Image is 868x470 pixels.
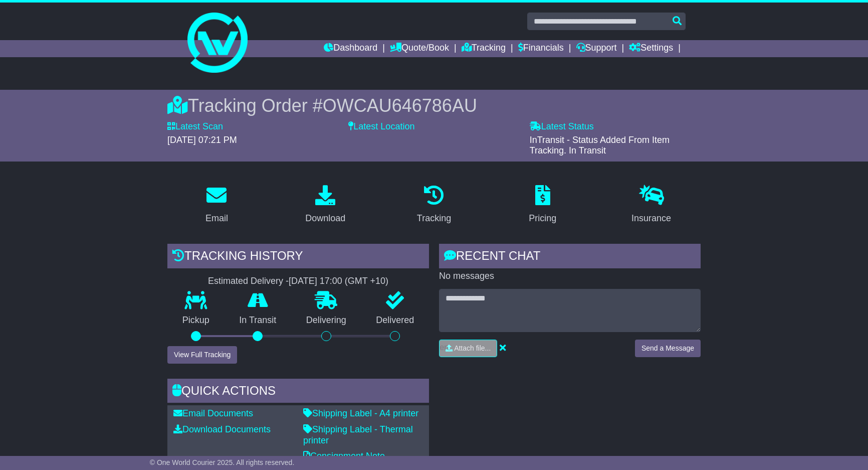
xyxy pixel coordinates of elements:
div: Insurance [631,212,671,225]
a: Dashboard [324,40,377,57]
div: [DATE] 17:00 (GMT +10) [289,276,388,287]
a: Email Documents [173,408,253,418]
a: Settings [629,40,673,57]
span: OWCAU646786AU [323,95,477,116]
a: Email [199,182,235,229]
p: Pickup [167,315,225,326]
a: Insurance [625,182,678,229]
div: RECENT CHAT [439,244,701,271]
a: Shipping Label - Thermal printer [303,424,413,445]
div: Tracking Order # [167,95,701,116]
a: Tracking [410,182,458,229]
label: Latest Scan [167,121,223,132]
a: Financials [518,40,564,57]
button: Send a Message [635,340,701,357]
p: Delivered [361,315,429,326]
span: © One World Courier 2025. All rights reserved. [150,458,295,466]
span: [DATE] 07:21 PM [167,135,237,145]
label: Latest Status [530,121,594,132]
div: Estimated Delivery - [167,276,429,287]
div: Download [305,212,345,225]
p: No messages [439,271,701,282]
div: Tracking history [167,244,429,271]
a: Pricing [522,182,563,229]
a: Download Documents [173,424,271,434]
div: Email [205,212,228,225]
a: Quote/Book [390,40,449,57]
a: Shipping Label - A4 printer [303,408,418,418]
a: Tracking [462,40,506,57]
div: Tracking [417,212,451,225]
a: Consignment Note [303,451,385,461]
div: Pricing [529,212,556,225]
p: Delivering [291,315,361,326]
button: View Full Tracking [167,346,237,364]
div: Quick Actions [167,379,429,406]
p: In Transit [225,315,292,326]
a: Download [299,182,352,229]
label: Latest Location [348,121,414,132]
a: Support [576,40,617,57]
span: InTransit - Status Added From Item Tracking. In Transit [530,135,670,156]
